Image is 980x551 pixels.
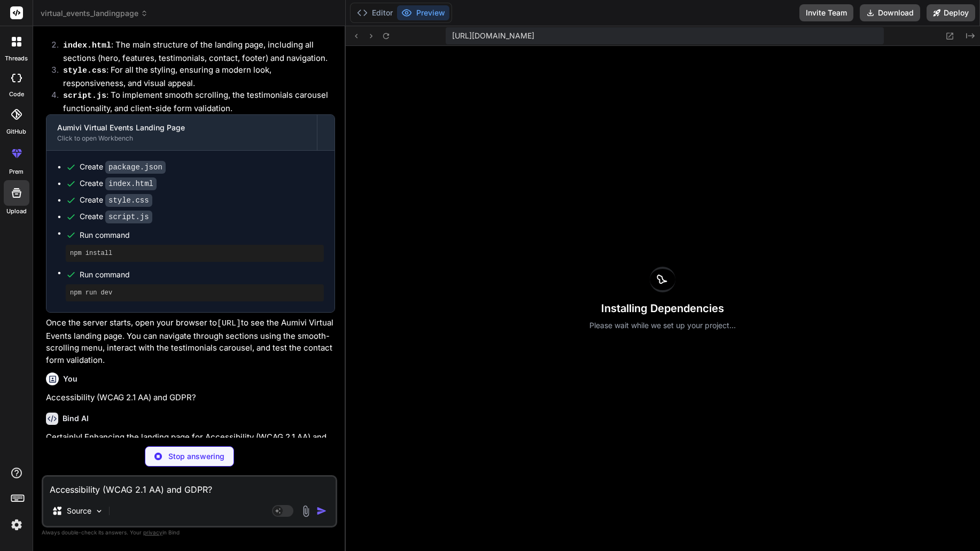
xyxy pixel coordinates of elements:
img: Pick Models [95,507,104,516]
code: index.html [63,41,111,50]
code: style.css [63,66,106,75]
span: virtual_events_landingpage [41,8,148,19]
li: : For all the styling, ensuring a modern look, responsiveness, and visual appeal. [55,64,335,89]
button: Editor [353,5,397,20]
p: Accessibility (WCAG 2.1 AA) and GDPR? [46,392,335,404]
div: Create [80,178,157,189]
span: Run command [80,230,324,240]
div: Aumivi Virtual Events Landing Page [57,122,306,133]
span: privacy [143,529,162,536]
p: Stop answering [168,451,224,462]
p: Once the server starts, open your browser to to see the Aumivi Virtual Events landing page. You c... [46,317,335,366]
label: threads [5,54,28,63]
p: Certainly! Enhancing the landing page for Accessibility (WCAG 2.1 AA) and GDPR compliance is a cr... [46,431,335,468]
li: : The main structure of the landing page, including all sections (hero, features, testimonials, c... [55,39,335,64]
label: prem [9,167,24,176]
div: Click to open Workbench [57,134,306,143]
p: Always double-check its answers. Your in Bind [42,527,337,538]
code: script.js [105,211,152,223]
span: [URL][DOMAIN_NAME] [452,30,534,41]
img: settings [7,516,26,534]
code: script.js [63,91,106,100]
button: Deploy [927,4,975,21]
code: index.html [105,177,157,190]
img: icon [316,506,327,516]
div: Create [80,161,166,173]
h6: Bind AI [63,413,89,424]
p: Source [67,506,91,516]
button: Invite Team [799,4,853,21]
span: Run command [80,269,324,280]
button: Aumivi Virtual Events Landing PageClick to open Workbench [46,115,317,150]
code: [URL] [217,319,241,328]
button: Preview [397,5,449,20]
li: : To implement smooth scrolling, the testimonials carousel functionality, and client-side form va... [55,89,335,114]
label: code [9,90,24,99]
label: Upload [6,207,27,216]
h6: You [63,374,77,384]
img: attachment [300,505,312,517]
label: GitHub [6,127,26,136]
code: style.css [105,194,152,207]
h3: Installing Dependencies [589,301,736,316]
p: Please wait while we set up your project... [589,320,736,331]
code: package.json [105,161,166,174]
div: Create [80,211,152,222]
button: Download [860,4,920,21]
pre: npm run dev [70,289,320,297]
pre: npm install [70,249,320,258]
div: Create [80,195,152,206]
